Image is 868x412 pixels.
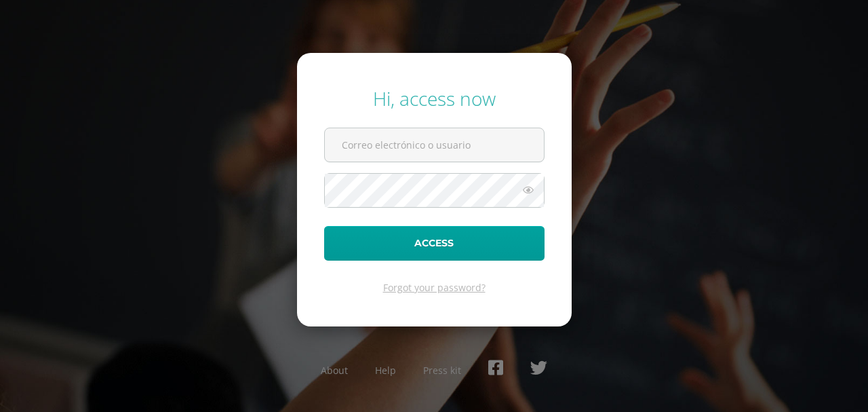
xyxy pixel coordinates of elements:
[324,226,545,261] button: Access
[383,281,486,294] a: Forgot your password?
[375,364,396,377] a: Help
[324,86,545,111] div: Hi, access now
[325,128,544,162] input: Correo electrónico o usuario
[423,364,461,377] a: Press kit
[321,364,348,377] a: About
